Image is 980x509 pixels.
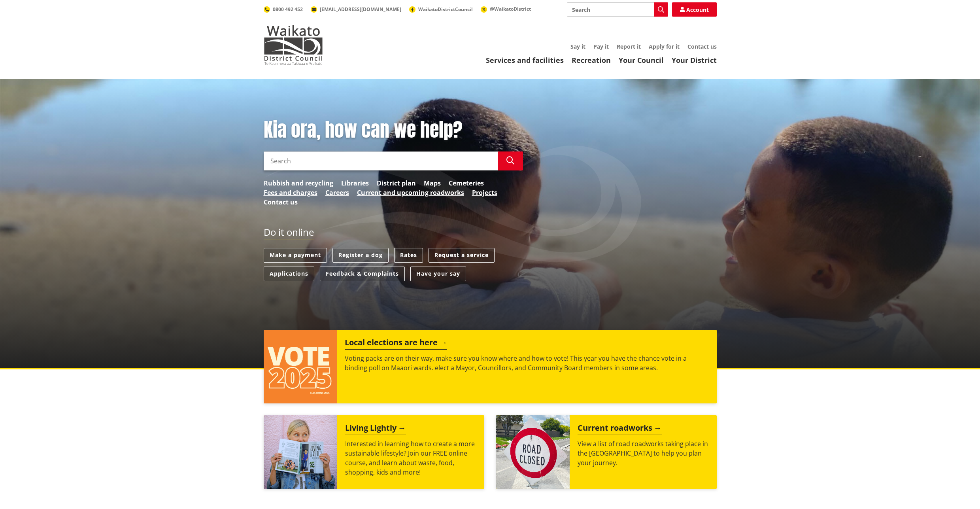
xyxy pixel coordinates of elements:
[572,55,611,65] a: Recreation
[264,6,303,13] a: 0800 492 452
[357,188,464,197] a: Current and upcoming roadworks
[264,330,717,403] a: Local elections are here Voting packs are on their way, make sure you know where and how to vote!...
[332,248,389,263] a: Register a dog
[578,439,709,467] p: View a list of road roadworks taking place in the [GEOGRAPHIC_DATA] to help you plan your journey.
[264,248,327,263] a: Make a payment
[264,197,298,207] a: Contact us
[409,6,473,13] a: WaikatoDistrictCouncil
[672,2,717,17] a: Account
[264,415,484,489] a: Living Lightly Interested in learning how to create a more sustainable lifestyle? Join our FREE o...
[570,43,585,50] a: Say it
[320,267,405,281] a: Feedback & Complaints
[264,330,337,403] img: Vote 2025
[619,55,664,65] a: Your Council
[264,119,523,142] h1: Kia ora, how can we help?
[418,6,473,13] span: WaikatoDistrictCouncil
[593,43,609,50] a: Pay it
[264,267,314,281] a: Applications
[377,178,416,188] a: District plan
[325,188,349,197] a: Careers
[649,43,680,50] a: Apply for it
[617,43,641,50] a: Report it
[490,6,531,12] span: @WaikatoDistrict
[449,178,484,188] a: Cemeteries
[264,415,337,489] img: Mainstream Green Workshop Series
[320,6,401,13] span: [EMAIL_ADDRESS][DOMAIN_NAME]
[264,151,498,170] input: Search input
[486,55,564,65] a: Services and facilities
[345,338,447,350] h2: Local elections are here
[264,25,323,65] img: Waikato District Council - Te Kaunihera aa Takiwaa o Waikato
[311,6,401,13] a: [EMAIL_ADDRESS][DOMAIN_NAME]
[687,43,717,50] a: Contact us
[264,227,314,240] h2: Do it online
[472,188,497,197] a: Projects
[345,354,708,373] p: Voting packs are on their way, make sure you know where and how to vote! This year you have the c...
[481,6,531,12] a: @WaikatoDistrict
[424,178,441,188] a: Maps
[273,6,303,13] span: 0800 492 452
[264,188,317,197] a: Fees and charges
[429,248,495,263] a: Request a service
[345,439,476,477] p: Interested in learning how to create a more sustainable lifestyle? Join our FREE online course, a...
[578,423,662,435] h2: Current roadworks
[567,2,668,17] input: Search input
[496,415,570,489] img: Road closed sign
[672,55,717,65] a: Your District
[410,267,466,281] a: Have your say
[394,248,423,263] a: Rates
[341,178,369,188] a: Libraries
[496,415,717,489] a: Current roadworks View a list of road roadworks taking place in the [GEOGRAPHIC_DATA] to help you...
[264,178,333,188] a: Rubbish and recycling
[345,423,406,435] h2: Living Lightly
